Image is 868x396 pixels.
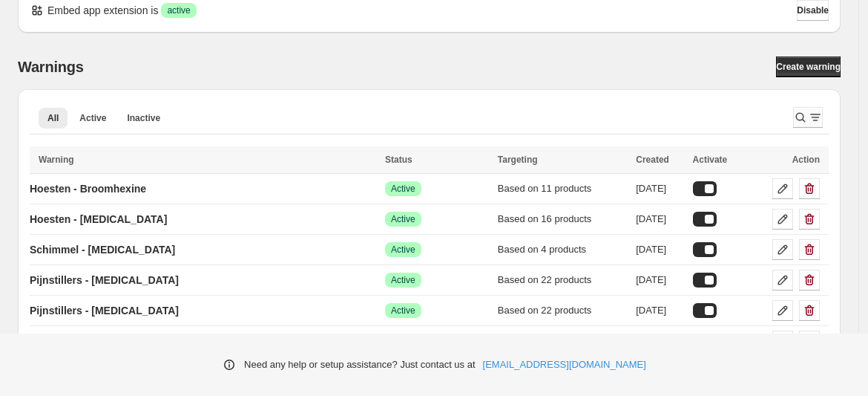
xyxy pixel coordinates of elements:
[30,212,167,227] p: Hoesten - [MEDICAL_DATA]
[127,112,160,124] span: Inactive
[47,112,59,124] span: All
[18,58,84,76] h2: Warnings
[391,305,415,317] span: Active
[30,303,179,318] p: Pijnstillers - [MEDICAL_DATA]
[30,238,175,262] a: Schimmel - [MEDICAL_DATA]
[498,181,627,196] div: Based on 11 products
[30,273,179,288] p: Pijnstillers - [MEDICAL_DATA]
[391,183,415,195] span: Active
[167,4,190,16] span: active
[792,155,820,165] span: Action
[498,303,627,318] div: Based on 22 products
[30,268,179,292] a: Pijnstillers - [MEDICAL_DATA]
[30,299,179,322] a: Pijnstillers - [MEDICAL_DATA]
[693,155,728,165] span: Activate
[391,213,415,225] span: Active
[636,155,669,165] span: Created
[636,242,683,257] div: [DATE]
[498,155,538,165] span: Targeting
[39,155,74,165] span: Warning
[391,244,415,256] span: Active
[793,107,823,128] button: Search and filter results
[776,61,841,73] span: Create warning
[636,212,683,227] div: [DATE]
[498,242,627,257] div: Based on 4 products
[79,112,106,124] span: Active
[498,273,627,288] div: Based on 22 products
[385,155,412,165] span: Status
[391,274,415,286] span: Active
[797,4,829,16] span: Disable
[47,3,158,18] p: Embed app extension is
[498,212,627,227] div: Based on 16 products
[30,329,277,353] a: Pijnstiller Combinatie - [MEDICAL_DATA] Coffeine
[30,242,175,257] p: Schimmel - [MEDICAL_DATA]
[30,177,146,201] a: Hoesten - Broomhexine
[30,207,167,231] a: Hoesten - [MEDICAL_DATA]
[636,273,683,288] div: [DATE]
[483,357,646,372] a: [EMAIL_ADDRESS][DOMAIN_NAME]
[636,181,683,196] div: [DATE]
[776,56,841,77] a: Create warning
[30,181,146,196] p: Hoesten - Broomhexine
[636,303,683,318] div: [DATE]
